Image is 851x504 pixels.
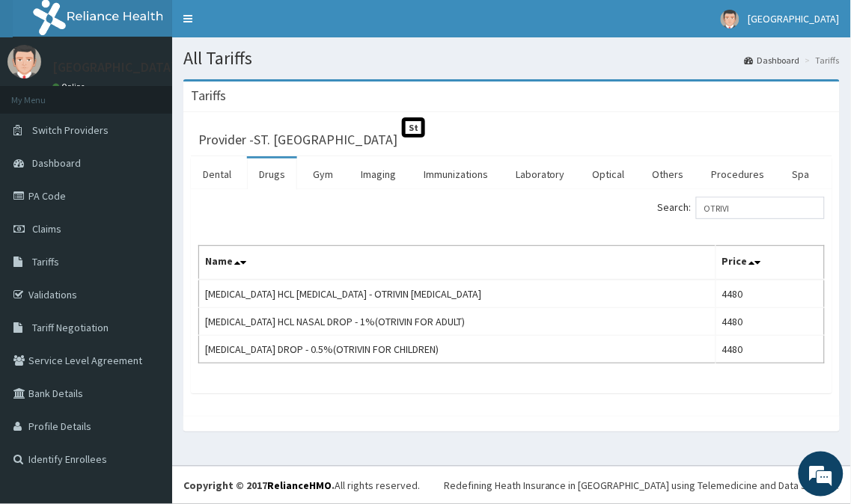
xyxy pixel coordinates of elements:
div: Redefining Heath Insurance in [GEOGRAPHIC_DATA] using Telemedicine and Data Science! [444,478,840,493]
a: Dashboard [745,54,800,67]
p: [GEOGRAPHIC_DATA] [52,61,176,74]
img: User Image [721,10,739,28]
a: Gym [301,159,345,190]
div: Chat with us now [78,84,251,103]
textarea: Type your message and hit 'Enter' [7,341,285,393]
a: Optical [581,159,637,190]
a: Procedures [700,159,777,190]
a: Online [52,82,88,92]
a: Others [641,159,696,190]
a: Immunizations [412,159,500,190]
span: Claims [32,222,61,236]
h3: Tariffs [191,89,226,102]
h1: All Tariffs [183,49,840,68]
th: Price [716,246,824,280]
span: We're online! [87,155,207,306]
span: [GEOGRAPHIC_DATA] [748,12,840,25]
td: [MEDICAL_DATA] HCL NASAL DROP - 1%(OTRIVIN FOR ADULT) [199,308,716,336]
td: [MEDICAL_DATA] HCL [MEDICAL_DATA] - OTRIVIN [MEDICAL_DATA] [199,280,716,308]
span: Tariff Negotiation [32,321,109,334]
td: [MEDICAL_DATA] DROP - 0.5%(OTRIVIN FOR CHILDREN) [199,336,716,363]
img: User Image [7,45,41,79]
a: Drugs [247,159,297,190]
a: RelianceHMO [267,479,332,492]
footer: All rights reserved. [172,466,851,504]
div: Minimize live chat window [245,7,281,43]
span: St [402,117,425,138]
label: Search: [658,197,825,219]
a: Dental [191,159,243,190]
span: Switch Providers [32,123,109,137]
li: Tariffs [802,54,840,67]
a: Spa [781,159,822,190]
input: Search: [696,197,825,219]
span: Dashboard [32,156,81,170]
a: Imaging [349,159,408,190]
th: Name [199,246,716,280]
td: 4480 [716,308,824,336]
span: Tariffs [32,255,59,268]
td: 4480 [716,336,824,363]
h3: Provider - ST. [GEOGRAPHIC_DATA] [198,133,397,147]
td: 4480 [716,280,824,308]
strong: Copyright © 2017 . [183,479,335,492]
img: d_794563401_company_1708531726252_794563401 [28,75,61,112]
a: Laboratory [504,159,577,190]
